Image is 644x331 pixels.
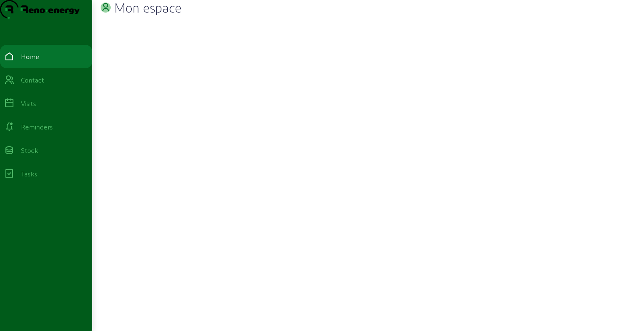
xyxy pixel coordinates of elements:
[21,98,36,109] div: Visits
[21,122,53,132] div: Reminders
[21,52,39,62] div: Home
[21,169,37,179] div: Tasks
[21,145,38,155] div: Stock
[21,75,44,85] div: Contact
